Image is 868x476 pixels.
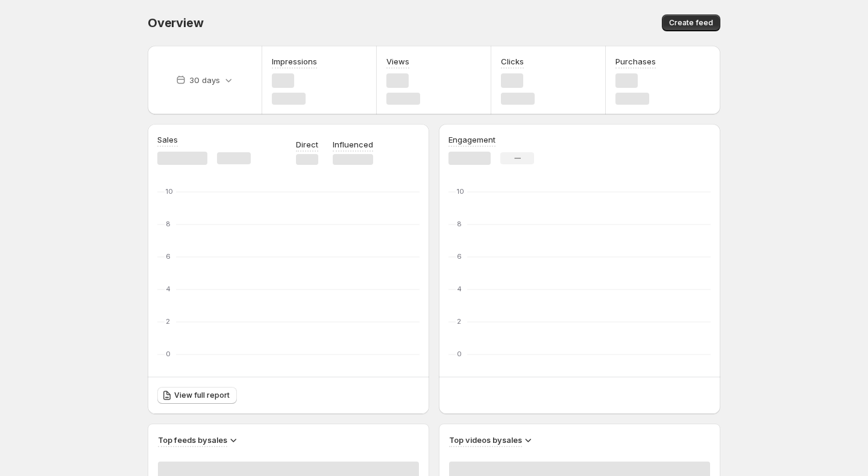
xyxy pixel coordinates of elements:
p: Influenced [333,138,373,150]
text: 10 [457,187,464,196]
text: 8 [457,220,462,228]
span: View full report [174,391,230,400]
span: Overview [148,16,203,30]
h3: Sales [157,134,178,146]
p: 30 days [189,74,220,86]
text: 0 [166,350,171,358]
h3: Clicks [501,55,524,67]
p: Direct [296,138,318,150]
h3: Impressions [272,55,317,67]
button: Create feed [662,14,720,31]
span: Create feed [669,18,713,28]
h3: Views [386,55,409,67]
text: 4 [166,285,171,293]
text: 2 [166,317,170,326]
text: 4 [457,285,462,293]
text: 6 [457,252,462,261]
h3: Purchases [615,55,656,67]
h3: Engagement [448,134,495,146]
a: View full report [157,387,237,404]
h3: Top videos by sales [449,434,522,446]
text: 6 [166,252,171,261]
text: 8 [166,220,171,228]
h3: Top feeds by sales [158,434,227,446]
text: 10 [166,187,173,196]
text: 0 [457,350,462,358]
text: 2 [457,317,461,326]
